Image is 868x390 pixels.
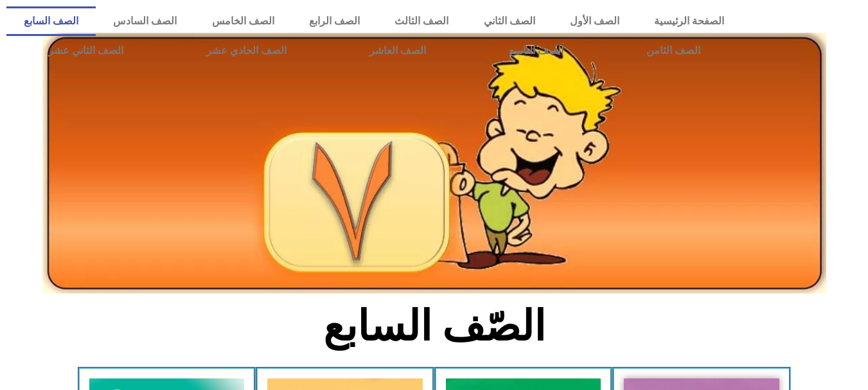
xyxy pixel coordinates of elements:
[466,6,553,36] a: الصف الثاني
[605,36,741,66] a: الصف الثامن
[164,36,328,66] a: الصف الحادي عشر
[195,6,292,36] a: الصف الخامس
[328,36,467,66] a: الصف العاشر
[96,6,194,36] a: الصف السادس
[553,6,637,36] a: الصف الأول
[6,6,96,36] a: الصف السابع
[377,6,466,36] a: الصف الثالث
[292,6,377,36] a: الصف الرابع
[222,301,646,351] h2: الصّف السابع
[467,36,605,66] a: الصف التاسع
[637,6,741,36] a: الصفحة الرئيسية
[6,36,164,66] a: الصف الثاني عشر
